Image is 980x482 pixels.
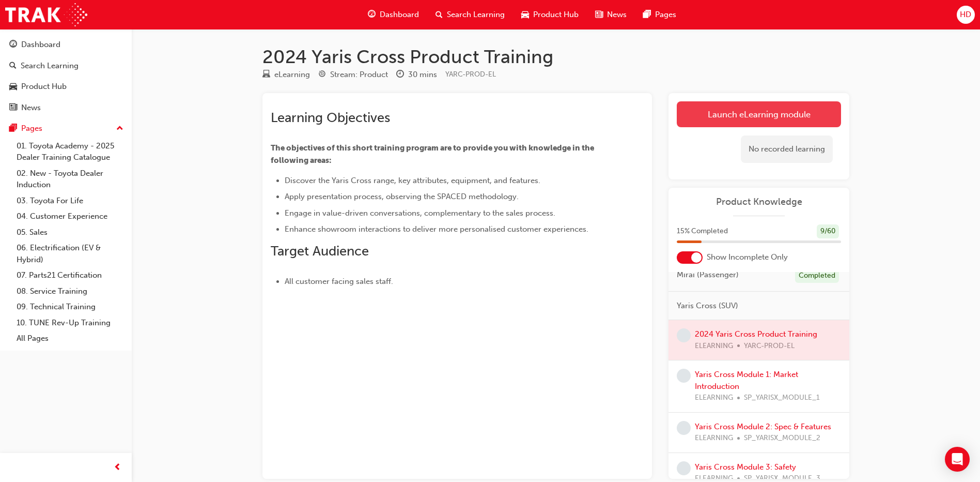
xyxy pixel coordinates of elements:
span: All customer facing sales staff. [285,277,393,286]
a: 06. Electrification (EV & Hybrid) [12,240,128,267]
span: learningRecordVerb_NONE-icon [677,421,691,435]
span: learningRecordVerb_NONE-icon [677,369,691,383]
div: Open Intercom Messenger [945,447,970,472]
div: 30 mins [408,69,437,81]
a: Dashboard [4,35,128,54]
span: SP_YARISX_MODULE_2 [744,432,820,444]
div: Stream [318,68,388,81]
a: news-iconNews [587,4,635,25]
a: 08. Service Training [12,283,128,299]
img: Trak [5,3,87,26]
span: car-icon [9,82,17,92]
a: Search Learning [4,56,128,76]
a: 02. New - Toyota Dealer Induction [12,165,128,193]
a: 03. Toyota For Life [12,193,128,209]
span: Learning resource code [445,70,496,79]
span: news-icon [595,8,603,21]
span: Enhance showroom interactions to deliver more personalised customer experiences. [285,224,588,234]
span: news-icon [9,103,17,113]
button: Pages [4,119,128,138]
span: guage-icon [368,8,376,21]
span: Search Learning [447,9,505,21]
a: guage-iconDashboard [360,4,427,25]
span: pages-icon [9,124,17,133]
span: Apply presentation process, observing the SPACED methodology. [285,192,519,201]
div: Pages [21,123,42,134]
span: Yaris Cross (SUV) [677,300,738,312]
div: eLearning [274,69,310,81]
span: Engage in value-driven conversations, complementary to the sales process. [285,208,555,218]
span: learningRecordVerb_NONE-icon [677,461,691,475]
a: 04. Customer Experience [12,208,128,224]
span: search-icon [435,8,443,21]
span: guage-icon [9,40,17,50]
a: search-iconSearch Learning [427,4,513,25]
span: search-icon [9,62,17,71]
span: prev-icon [114,461,121,474]
span: Learning Objectives [271,110,390,126]
a: News [4,98,128,117]
span: Product Hub [533,9,579,21]
a: 05. Sales [12,224,128,240]
a: 10. TUNE Rev-Up Training [12,315,128,331]
div: Stream: Product [330,69,388,81]
span: Target Audience [271,243,369,259]
div: Dashboard [21,39,60,51]
span: learningResourceType_ELEARNING-icon [262,70,270,80]
div: No recorded learning [741,135,833,163]
a: 07. Parts21 Certification [12,267,128,283]
span: SP_YARISX_MODULE_1 [744,392,820,404]
a: Launch eLearning module [677,101,841,127]
span: ELEARNING [695,432,733,444]
a: Product Knowledge [677,196,841,208]
span: target-icon [318,70,326,80]
div: Product Hub [21,81,67,93]
span: learningRecordVerb_NONE-icon [677,328,691,342]
a: pages-iconPages [635,4,685,25]
div: Type [262,68,310,81]
a: Yaris Cross Module 2: Spec & Features [695,422,831,431]
span: HD [960,9,971,21]
a: Yaris Cross Module 3: Safety [695,462,796,472]
h1: 2024 Yaris Cross Product Training [262,46,849,68]
a: Product Hub [4,77,128,96]
a: 01. Toyota Academy - 2025 Dealer Training Catalogue [12,138,128,165]
span: Pages [655,9,676,21]
span: Dashboard [380,9,419,21]
span: News [607,9,627,21]
span: Mirai (Passenger) [677,269,739,281]
div: Completed [795,269,839,283]
div: News [21,102,41,114]
span: clock-icon [396,70,404,80]
span: The objectives of this short training program are to provide you with knowledge in the following ... [271,143,596,165]
a: 09. Technical Training [12,299,128,315]
span: up-icon [116,122,123,135]
div: Search Learning [21,60,79,72]
a: car-iconProduct Hub [513,4,587,25]
span: 15 % Completed [677,225,728,237]
span: Discover the Yaris Cross range, key attributes, equipment, and features. [285,176,540,185]
div: Duration [396,68,437,81]
a: Yaris Cross Module 1: Market Introduction [695,370,798,391]
a: All Pages [12,330,128,347]
button: HD [957,6,975,24]
span: car-icon [521,8,529,21]
span: ELEARNING [695,392,733,404]
div: 9 / 60 [817,224,839,238]
span: pages-icon [643,8,651,21]
button: DashboardSearch LearningProduct HubNews [4,33,128,119]
span: Show Incomplete Only [707,251,788,263]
